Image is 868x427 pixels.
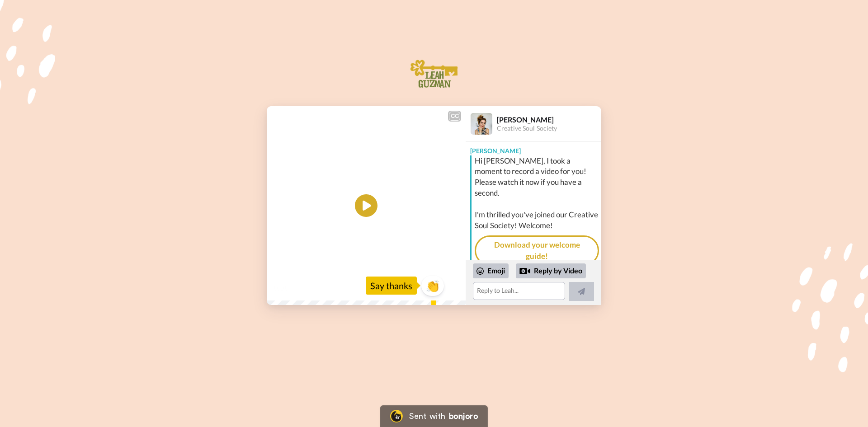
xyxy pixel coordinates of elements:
div: [PERSON_NAME] [466,142,601,155]
div: Reply by Video [519,266,530,277]
img: Full screen [448,283,458,292]
span: 0:59 [296,282,311,293]
button: 👏 [421,276,444,296]
div: Reply by Video [516,263,586,279]
div: [PERSON_NAME] [497,115,601,124]
div: Say thanks [366,277,417,295]
a: Download your welcome guide! [475,235,599,266]
img: Welcome committee logo [408,56,460,93]
div: Hi [PERSON_NAME], I took a moment to record a video for you! Please watch it now if you have a se... [475,155,599,231]
span: 👏 [421,278,444,293]
span: 0:00 [273,282,289,293]
div: Emoji [473,263,509,278]
span: / [291,282,294,293]
img: Profile Image [471,113,492,135]
div: Creative Soul Society [497,125,601,132]
div: CC [449,112,460,121]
